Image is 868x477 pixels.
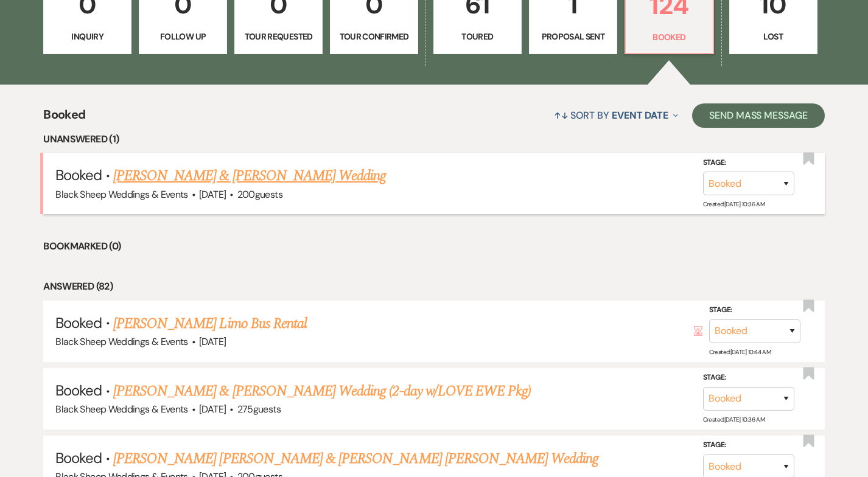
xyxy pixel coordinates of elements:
[55,335,187,348] span: Black Sheep Weddings & Events
[199,335,226,348] span: [DATE]
[703,371,794,385] label: Stage:
[737,30,810,43] p: Lost
[549,99,683,131] button: Sort By Event Date
[237,188,282,201] span: 200 guests
[43,238,824,254] li: Bookmarked (0)
[113,165,386,187] a: [PERSON_NAME] & [PERSON_NAME] Wedding
[199,403,226,416] span: [DATE]
[612,109,668,122] span: Event Date
[703,200,765,208] span: Created: [DATE] 10:36 AM
[113,448,599,470] a: [PERSON_NAME] [PERSON_NAME] & [PERSON_NAME] [PERSON_NAME] Wedding
[55,403,187,416] span: Black Sheep Weddings & Events
[55,381,102,400] span: Booked
[338,30,410,43] p: Tour Confirmed
[709,304,800,317] label: Stage:
[709,348,771,356] span: Created: [DATE] 10:44 AM
[55,188,187,201] span: Black Sheep Weddings & Events
[55,448,102,467] span: Booked
[55,165,102,184] span: Booked
[51,30,124,43] p: Inquiry
[242,30,315,43] p: Tour Requested
[703,156,794,170] label: Stage:
[113,380,531,402] a: [PERSON_NAME] & [PERSON_NAME] Wedding (2-day w/LOVE EWE Pkg)
[692,103,825,128] button: Send Mass Message
[147,30,219,43] p: Follow Up
[703,439,794,452] label: Stage:
[113,313,307,335] a: [PERSON_NAME] Limo Bus Rental
[237,403,281,416] span: 275 guests
[43,279,824,294] li: Answered (82)
[537,30,609,43] p: Proposal Sent
[55,313,102,332] span: Booked
[43,105,85,131] span: Booked
[554,109,569,122] span: ↑↓
[441,30,514,43] p: Toured
[703,416,765,423] span: Created: [DATE] 10:36 AM
[633,30,705,44] p: Booked
[199,188,226,201] span: [DATE]
[43,131,824,147] li: Unanswered (1)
